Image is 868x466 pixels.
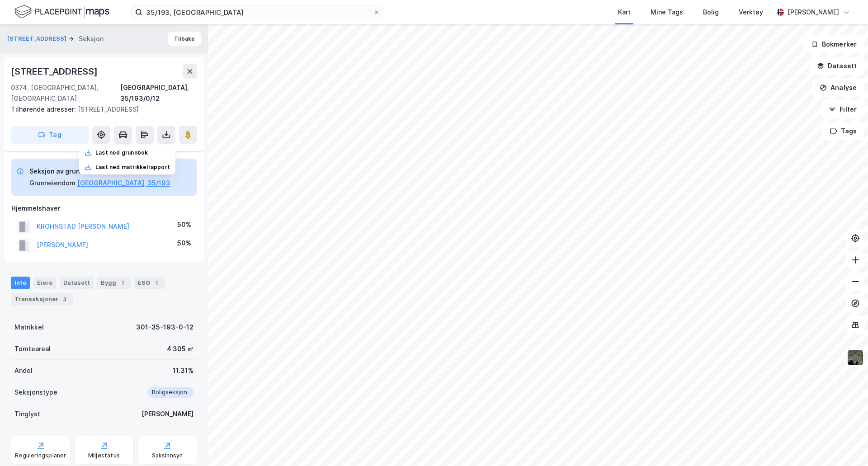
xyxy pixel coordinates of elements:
[142,5,373,19] input: Søk på adresse, matrikkel, gårdeiere, leietakere eller personer
[15,452,66,459] div: Reguleringsplaner
[823,423,868,466] div: Kontrollprogram for chat
[14,409,40,419] div: Tinglyst
[177,238,191,249] div: 50%
[168,32,201,46] button: Tilbake
[118,278,127,287] div: 1
[11,105,78,113] span: Tilhørende adresser:
[14,322,44,333] div: Matrikkel
[177,219,191,230] div: 50%
[822,122,864,140] button: Tags
[11,277,30,289] div: Info
[823,423,868,466] iframe: Chat Widget
[77,178,170,188] button: [GEOGRAPHIC_DATA], 35/193
[152,278,161,287] div: 1
[703,7,719,18] div: Bolig
[11,82,120,104] div: 0374, [GEOGRAPHIC_DATA], [GEOGRAPHIC_DATA]
[120,82,197,104] div: [GEOGRAPHIC_DATA], 35/193/0/12
[821,100,864,118] button: Filter
[88,452,120,459] div: Miljøstatus
[79,33,104,44] div: Seksjon
[60,277,94,289] div: Datasett
[739,7,763,18] div: Verktøy
[809,57,864,75] button: Datasett
[618,7,631,18] div: Kart
[95,164,170,171] div: Last ned matrikkelrapport
[95,149,148,156] div: Last ned grunnbok
[803,35,864,53] button: Bokmerker
[134,277,165,289] div: ESG
[136,322,193,333] div: 301-35-193-0-12
[173,365,193,376] div: 11.31%
[97,277,131,289] div: Bygg
[11,64,99,79] div: [STREET_ADDRESS]
[167,344,193,354] div: 4 305 ㎡
[14,365,33,376] div: Andel
[11,126,89,144] button: Tag
[33,277,56,289] div: Eiere
[11,104,190,115] div: [STREET_ADDRESS]
[14,344,51,354] div: Tomteareal
[60,295,69,304] div: 3
[7,34,68,43] button: [STREET_ADDRESS]
[29,178,75,188] div: Grunneiendom
[11,203,197,214] div: Hjemmelshaver
[651,7,683,18] div: Mine Tags
[14,387,57,398] div: Seksjonstype
[11,293,73,306] div: Transaksjoner
[29,166,170,177] div: Seksjon av grunneiendom
[152,452,183,459] div: Saksinnsyn
[14,4,109,20] img: logo.f888ab2527a4732fd821a326f86c7f29.svg
[847,349,864,366] img: 9k=
[788,7,839,18] div: [PERSON_NAME]
[812,79,864,97] button: Analyse
[142,409,193,419] div: [PERSON_NAME]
